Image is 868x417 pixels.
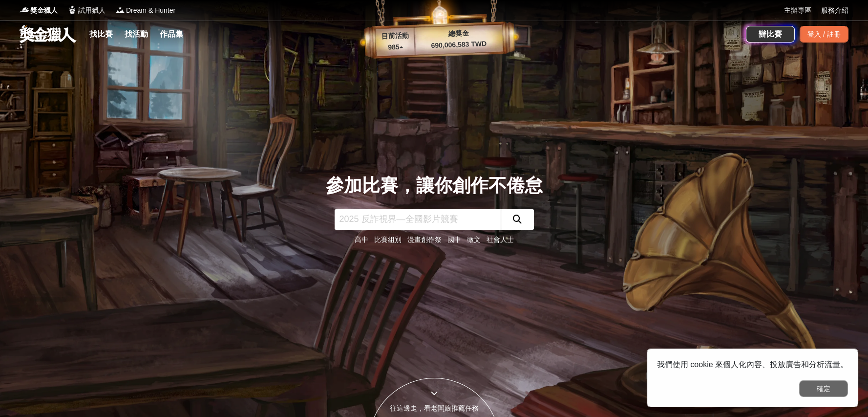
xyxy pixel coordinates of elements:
[78,5,106,16] span: 試用獵人
[467,236,481,243] a: 徵文
[487,236,514,243] a: 社會人士
[20,5,58,16] a: Logo獎金獵人
[407,236,442,243] a: 漫畫創作祭
[784,5,811,16] a: 主辦專區
[657,360,848,369] span: 我們使用 cookie 來個人化內容、投放廣告和分析流量。
[375,30,415,42] p: 目前活動
[746,26,795,43] a: 辦比賽
[447,236,461,243] a: 國中
[355,236,368,243] a: 高中
[335,209,501,230] input: 2025 反詐視界—全國影片競賽
[414,27,503,40] p: 總獎金
[821,5,848,16] a: 服務介紹
[20,5,29,15] img: Logo
[30,5,58,16] span: 獎金獵人
[67,5,77,15] img: Logo
[799,380,848,397] button: 確定
[326,172,543,199] div: 參加比賽，讓你創作不倦怠
[115,5,175,16] a: LogoDream & Hunter
[85,27,117,41] a: 找比賽
[121,27,152,41] a: 找活動
[126,5,175,16] span: Dream & Hunter
[415,38,503,51] p: 690,006,583 TWD
[800,26,848,43] div: 登入 / 註冊
[156,27,187,41] a: 作品集
[376,42,415,53] p: 985 ▴
[374,236,402,243] a: 比賽組別
[115,5,125,15] img: Logo
[67,5,106,16] a: Logo試用獵人
[369,403,500,414] div: 往這邊走，看老闆娘推薦任務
